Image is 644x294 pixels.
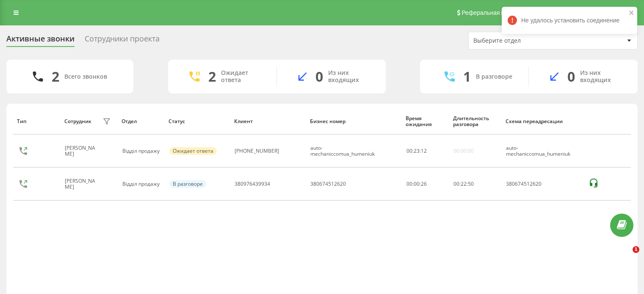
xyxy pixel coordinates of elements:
div: Ожидает ответа [169,147,217,155]
div: 380674512620 [310,181,346,187]
div: Время ожидания [406,115,445,128]
div: Відділ продажу [122,181,160,187]
div: Сотрудники проекта [85,34,160,47]
div: : : [406,148,427,154]
div: Статус [169,118,226,124]
span: 50 [468,180,474,187]
div: Тип [17,118,56,124]
div: Сотрудник [64,118,91,124]
div: Из них входящих [580,69,625,84]
div: Відділ продажу [122,148,160,154]
div: : : [453,181,474,187]
div: [PHONE_NUMBER] [235,148,279,154]
div: [PERSON_NAME] [65,145,100,157]
div: В разговоре [476,73,512,80]
button: close [629,9,635,17]
div: 2 [208,69,216,85]
div: 380976439934 [235,181,270,187]
div: Клиент [234,118,302,124]
div: auto-mechaniccomua_humeniuk [506,145,579,157]
iframe: Intercom live chat [615,246,636,267]
span: Реферальная программа [462,9,531,16]
span: 23 [414,147,420,154]
div: 00:00:00 [453,148,474,154]
div: auto-mechaniccomua_humeniuk [310,145,384,157]
div: Схема переадресации [506,118,580,124]
div: 2 [52,69,59,85]
div: 00:00:26 [406,181,444,187]
div: В разговоре [169,180,206,188]
div: 0 [315,69,323,85]
div: 1 [463,69,471,85]
div: 0 [567,69,575,85]
div: [PERSON_NAME] [65,178,100,190]
div: Длительность разговора [453,115,498,128]
span: 00 [453,180,459,187]
div: Активные звонки [6,34,75,47]
div: Не удалось установить соединение [502,7,637,34]
span: 00 [406,147,412,154]
div: Ожидает ответа [221,69,264,84]
span: 12 [421,147,427,154]
div: Всего звонков [64,73,107,80]
div: 380674512620 [506,181,579,187]
div: Бизнес номер [310,118,398,124]
span: 22 [461,180,467,187]
div: Отдел [122,118,161,124]
span: 1 [633,246,639,253]
div: Из них входящих [328,69,373,84]
div: Выберите отдел [473,37,575,44]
